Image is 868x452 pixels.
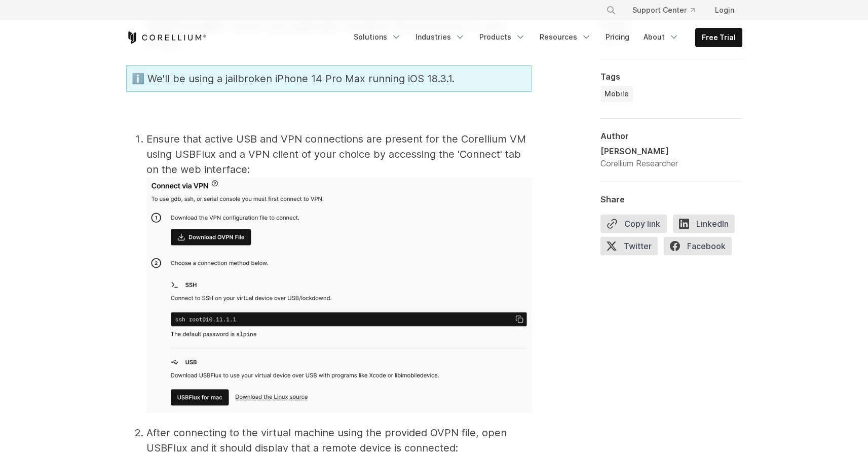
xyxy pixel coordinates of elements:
[605,89,629,99] span: Mobile
[126,31,207,44] a: Corellium Home
[602,1,620,19] button: Search
[600,131,742,141] div: Author
[534,28,597,46] a: Resources
[126,65,532,92] div: ℹ️ We'll be using a jailbroken iPhone 14 Pro Max running iOS 18.3.1.
[637,28,685,46] a: About
[600,145,678,157] div: [PERSON_NAME]
[348,28,407,46] a: Solutions
[664,237,738,259] a: Facebook
[673,215,735,233] span: LinkedIn
[696,28,742,47] a: Free Trial
[348,28,742,47] div: Navigation Menu
[664,237,732,255] span: Facebook
[600,157,678,169] div: Corellium Researcher
[146,177,532,413] img: 1904x1166
[600,237,664,259] a: Twitter
[146,131,532,417] li: Ensure that active USB and VPN connections are present for the Corellium VM using USBFlux and a V...
[473,28,532,46] a: Products
[599,28,635,46] a: Pricing
[624,1,703,19] a: Support Center
[673,215,741,237] a: LinkedIn
[600,237,658,255] span: Twitter
[409,28,471,46] a: Industries
[600,72,742,82] div: Tags
[600,194,742,204] div: Share
[600,86,633,102] a: Mobile
[600,215,667,233] button: Copy link
[594,1,742,19] div: Navigation Menu
[707,1,742,19] a: Login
